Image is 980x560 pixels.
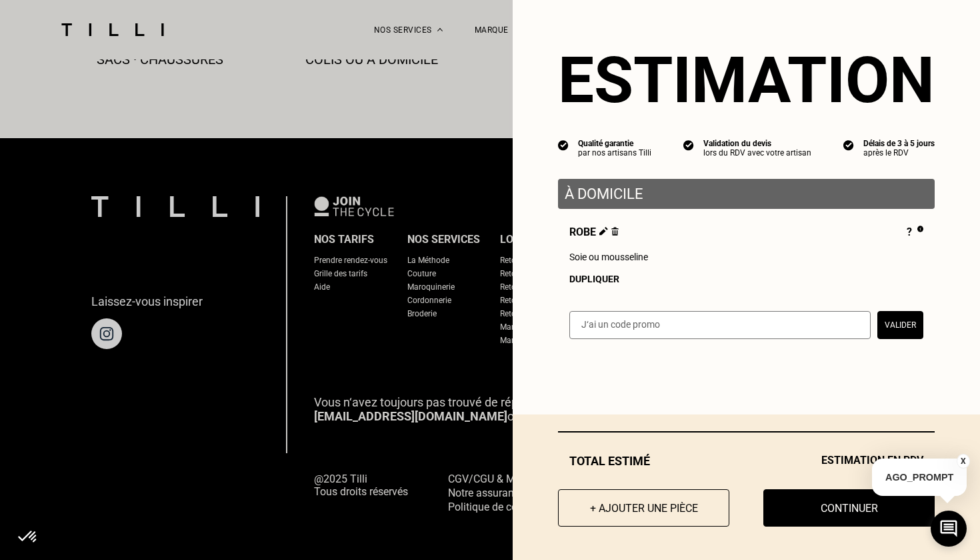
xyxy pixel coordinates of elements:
[569,252,648,262] span: Soie ou mousseline
[611,227,619,236] img: Supprimer
[569,311,871,339] input: J‘ai un code promo
[957,454,970,469] button: X
[877,311,923,339] button: Valider
[763,489,935,527] button: Continuer
[558,489,729,527] button: + Ajouter une pièce
[703,139,811,148] div: Validation du devis
[907,226,923,240] div: ?
[683,139,694,151] img: icon list info
[917,226,923,232] img: Pourquoi le prix est indéfini ?
[599,227,608,236] img: Éditer
[872,459,967,496] p: AGO_PROMPT
[565,186,928,202] p: À domicile
[569,226,619,240] span: Robe
[863,139,935,148] div: Délais de 3 à 5 jours
[703,148,811,158] div: lors du RDV avec votre artisan
[578,148,651,158] div: par nos artisans Tilli
[578,139,651,148] div: Qualité garantie
[843,139,854,151] img: icon list info
[569,274,923,284] div: Dupliquer
[558,139,569,151] img: icon list info
[558,43,935,117] section: Estimation
[558,454,935,468] div: Total estimé
[863,148,935,158] div: après le RDV
[821,454,923,468] span: Estimation en RDV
